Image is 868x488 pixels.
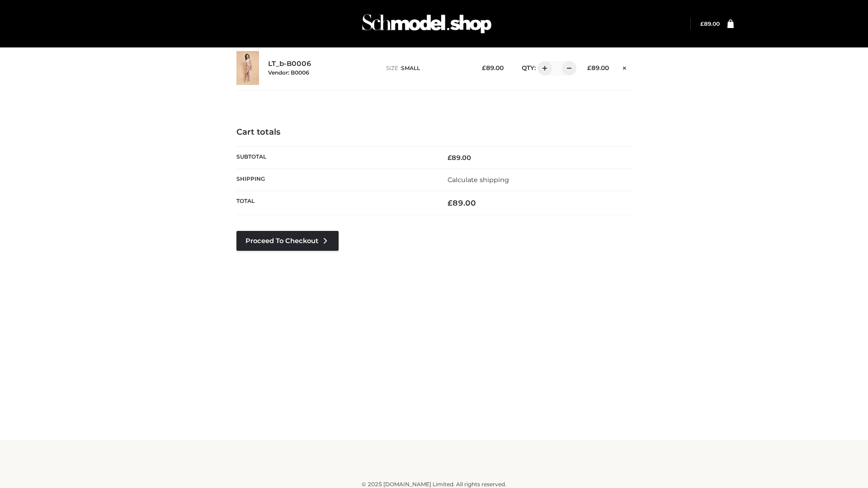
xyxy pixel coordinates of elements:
th: Total [236,191,434,215]
a: £89.00 [700,20,720,27]
th: Subtotal [236,146,434,169]
img: Schmodel Admin 964 [359,6,495,42]
bdi: 89.00 [448,198,476,207]
small: Vendor: B0006 [268,69,309,76]
a: Proceed to Checkout [236,231,339,251]
h4: Cart totals [236,127,632,137]
th: Shipping [236,169,434,191]
div: QTY: [513,61,573,75]
bdi: 89.00 [448,154,471,162]
a: Remove this item [618,61,632,73]
span: £ [700,20,704,27]
span: £ [448,198,453,207]
bdi: 89.00 [587,64,609,71]
bdi: 89.00 [482,64,504,71]
span: £ [482,64,486,71]
span: SMALL [401,65,420,71]
a: Calculate shipping [448,176,509,184]
bdi: 89.00 [700,20,720,27]
a: LT_b-B0006 [268,60,311,68]
span: £ [448,154,452,162]
img: LT_b-B0006 - SMALL [236,51,259,85]
span: £ [587,64,591,71]
p: size : [386,64,468,72]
